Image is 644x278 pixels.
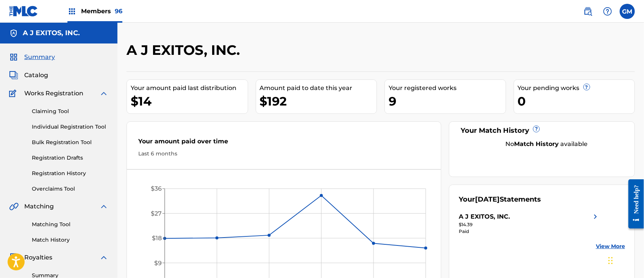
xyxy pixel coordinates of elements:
tspan: $18 [152,235,162,242]
img: help [603,7,612,16]
a: Registration Drafts [32,154,108,162]
span: 96 [115,8,122,15]
iframe: Resource Center [623,174,644,235]
img: Top Rightsholders [67,7,77,16]
span: Works Registration [24,89,83,98]
div: 9 [389,93,506,110]
a: Public Search [580,4,596,19]
a: Match History [32,236,108,244]
img: expand [99,253,108,262]
span: Summary [24,53,55,62]
img: Accounts [9,29,18,38]
div: Paid [459,228,600,235]
a: Claiming Tool [32,107,108,115]
span: ? [533,126,539,132]
div: Your Statements [459,194,541,205]
a: A J EXITOS, INC.right chevron icon$14.39Paid [459,212,600,235]
img: MLC Logo [9,6,38,17]
img: Catalog [9,71,18,80]
span: Catalog [24,71,48,80]
img: search [583,7,592,16]
img: expand [99,202,108,211]
div: Amount paid to date this year [260,84,377,93]
div: $192 [260,93,377,110]
div: Help [600,4,615,19]
img: expand [99,89,108,98]
img: right chevron icon [591,212,600,221]
div: No available [468,140,625,149]
span: ? [584,84,590,90]
a: CatalogCatalog [9,71,48,80]
span: Royalties [24,253,52,262]
div: $14.39 [459,221,600,228]
div: Your Match History [459,126,625,136]
span: Members [81,7,122,16]
span: Matching [24,202,54,211]
a: Registration History [32,169,108,177]
div: User Menu [620,4,635,19]
span: [DATE] [475,195,500,203]
div: Last 6 months [138,150,430,158]
div: Drag [608,249,613,272]
a: Matching Tool [32,221,108,228]
a: Overclaims Tool [32,185,108,193]
div: Your amount paid last distribution [131,84,248,93]
div: Your pending works [518,84,635,93]
tspan: $9 [154,259,162,267]
img: Summary [9,53,18,62]
div: Your amount paid over time [138,137,430,150]
tspan: $27 [151,210,162,217]
h5: A J EXITOS, INC. [23,29,80,37]
img: Royalties [9,253,18,262]
img: Works Registration [9,89,19,98]
strong: Match History [514,140,559,148]
div: $14 [131,93,248,110]
div: Your registered works [389,84,506,93]
a: SummarySummary [9,53,55,62]
div: A J EXITOS, INC. [459,212,510,221]
tspan: $36 [151,185,162,193]
h2: A J EXITOS, INC. [127,42,244,59]
a: Individual Registration Tool [32,123,108,131]
a: View More [596,242,625,250]
div: 0 [518,93,635,110]
iframe: Chat Widget [606,242,644,278]
img: Matching [9,202,19,211]
a: Bulk Registration Tool [32,138,108,146]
